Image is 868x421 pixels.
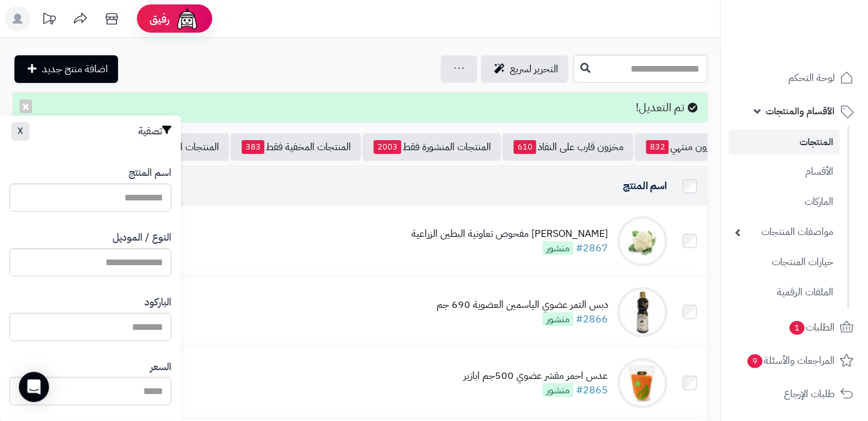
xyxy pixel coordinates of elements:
[729,129,840,155] a: المنتجات
[729,312,860,342] a: الطلبات1
[129,166,171,180] label: اسم المنتج
[729,249,840,276] a: خيارات المنتجات
[766,102,835,120] span: الأقسام والمنتجات
[729,189,840,216] a: الماركات
[635,133,732,161] a: مخزون منتهي832
[746,352,835,369] span: المراجعات والأسئلة
[231,133,361,161] a: المنتجات المخفية فقط383
[576,383,608,398] a: #2865
[617,287,668,337] img: دبس التمر عضوي الياسمين العضوية 690 جم
[19,372,49,402] div: Open Intercom Messenger
[576,312,608,327] a: #2866
[18,124,23,138] span: X
[729,379,860,409] a: طلبات الإرجاع
[729,158,840,185] a: الأقسام
[464,369,608,383] div: عدس احمر مقشر عضوي 500جم ابازير
[374,140,401,154] span: 2003
[543,312,573,326] span: منشور
[33,6,65,35] a: تحديثات المنصة
[19,99,32,113] button: ×
[13,92,708,123] div: تم التعديل!
[729,219,840,246] a: مواصفات المنتجات
[623,178,668,194] a: اسم المنتج
[411,227,608,241] div: [PERSON_NAME] مفحوص تعاونية البطين الزراعية
[576,241,608,256] a: #2867
[502,133,634,161] a: مخزون قارب على النفاذ610
[646,140,669,154] span: 832
[788,319,835,336] span: الطلبات
[242,140,264,154] span: 383
[543,383,573,397] span: منشور
[150,360,171,375] label: السعر
[788,69,835,87] span: لوحة التحكم
[617,358,668,408] img: عدس احمر مقشر عضوي 500جم ابازير
[617,216,668,266] img: زهرة حبه مفحوص تعاونية البطين الزراعية
[11,122,30,141] button: X
[789,321,805,335] span: 1
[510,62,558,77] span: التحرير لسريع
[437,298,608,312] div: دبس التمر عضوي الياسمين العضوية 690 جم
[14,55,118,83] a: اضافة منتج جديد
[514,140,536,154] span: 610
[543,241,573,255] span: منشور
[144,295,171,310] label: الباركود
[362,133,501,161] a: المنتجات المنشورة فقط2003
[784,385,835,403] span: طلبات الإرجاع
[729,346,860,376] a: المراجعات والأسئلة9
[729,279,840,306] a: الملفات الرقمية
[481,55,568,83] a: التحرير لسريع
[729,63,860,93] a: لوحة التحكم
[747,354,762,368] span: 9
[149,11,170,26] span: رفيق
[138,125,171,138] h3: تصفية
[175,6,200,31] img: ai-face.png
[112,231,171,245] label: النوع / الموديل
[42,62,108,77] span: اضافة منتج جديد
